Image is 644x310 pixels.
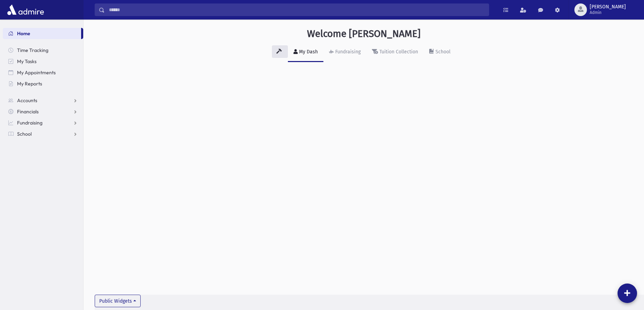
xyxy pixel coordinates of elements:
span: My Appointments [17,69,56,76]
input: Search [105,3,489,16]
span: [PERSON_NAME] [590,4,626,10]
span: Accounts [17,97,37,104]
span: Financials [17,108,39,115]
div: School [434,49,450,55]
a: School [3,128,83,139]
img: AdmirePro [6,3,46,17]
a: My Appointments [3,67,83,78]
div: My Dash [298,49,318,55]
h3: Welcome [PERSON_NAME] [307,28,421,40]
a: My Dash [288,43,323,62]
a: Accounts [3,95,83,106]
span: Admin [590,10,626,15]
a: My Reports [3,78,83,89]
a: Fundraising [323,43,366,62]
div: Tuition Collection [378,49,418,55]
a: Tuition Collection [366,43,424,62]
a: Financials [3,106,83,117]
a: My Tasks [3,56,83,67]
div: Fundraising [334,49,361,55]
span: School [17,131,32,137]
button: Public Widgets [95,295,141,307]
span: My Tasks [17,58,37,65]
a: School [424,43,456,62]
span: Time Tracking [17,47,48,53]
a: Fundraising [3,117,83,128]
span: Home [17,30,30,37]
span: My Reports [17,81,42,87]
a: Home [3,28,81,39]
span: Fundraising [17,120,42,126]
a: Time Tracking [3,45,83,56]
